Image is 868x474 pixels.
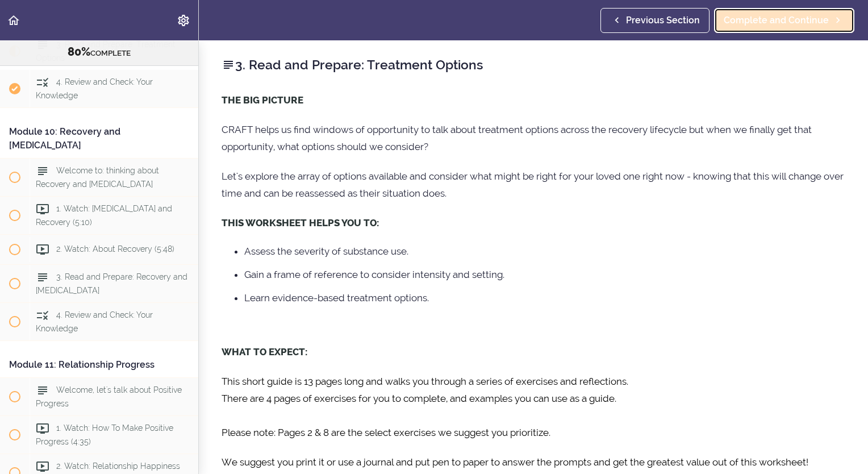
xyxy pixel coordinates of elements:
span: Previous Section [626,14,700,27]
span: 80% [68,45,90,59]
span: Welcome, let's talk about Positive Progress [36,385,182,408]
h2: 3. Read and Prepare: Treatment Options [222,55,845,74]
span: 4. Review and Check: Your Knowledge [36,310,153,332]
span: 1. Watch: How To Make Positive Progress (4:35) [36,423,173,446]
p: Let's explore the array of options available and consider what might be right for your loved one ... [222,168,845,202]
li: Assess the severity of substance use. [244,244,845,259]
span: We suggest you print it or use a journal and put pen to paper to answer the prompts and get the g... [222,456,808,468]
strong: THIS WORKSHEET HELPS YOU TO: [222,217,379,228]
div: COMPLETE [14,45,184,60]
span: 2. Watch: About Recovery (5:48) [56,244,174,253]
strong: THE BIG PICTURE [222,94,303,106]
span: 1. Watch: [MEDICAL_DATA] and Recovery (5:10) [36,204,172,226]
li: Learn evidence-based treatment options. [244,290,845,305]
a: Previous Section [600,8,710,33]
span: Welcome to: thinking about Recovery and [MEDICAL_DATA] [36,166,159,188]
a: Complete and Continue [714,8,854,33]
li: Gain a frame of reference to consider intensity and setting. [244,267,845,282]
p: CRAFT helps us find windows of opportunity to talk about treatment options across the recovery li... [222,121,845,155]
span: 4. Review and Check: Your Knowledge [36,77,153,99]
span: 3. Read and Prepare: Recovery and [MEDICAL_DATA] [36,272,187,294]
svg: Settings Menu [177,14,190,27]
span: Complete and Continue [724,14,829,27]
strong: WHAT TO EXPECT: [222,346,307,357]
span: This short guide is 13 pages long and walks you through a series of exercises and reflections. Th... [222,376,628,438]
svg: Back to course curriculum [7,14,20,27]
